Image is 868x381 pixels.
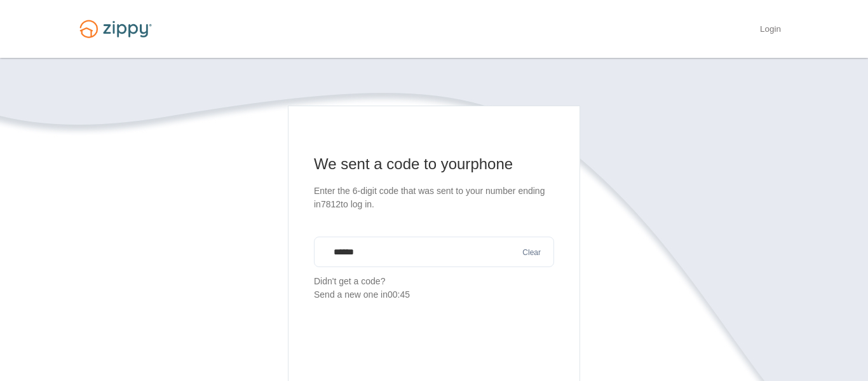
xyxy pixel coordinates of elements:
[314,154,554,174] h1: We sent a code to your phone
[72,14,159,44] img: Logo
[314,275,554,301] p: Didn't get a code?
[519,247,545,259] button: Clear
[314,184,554,211] p: Enter the 6-digit code that was sent to your number ending in 7812 to log in.
[314,288,554,301] div: Send a new one in 00:45
[760,24,781,37] a: Login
